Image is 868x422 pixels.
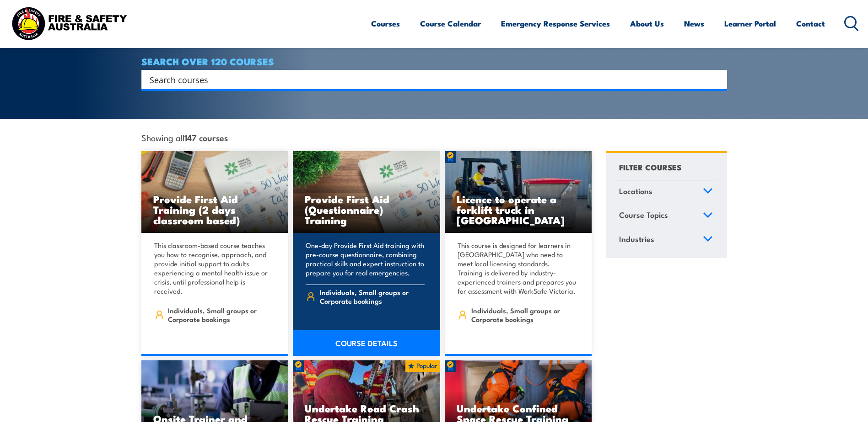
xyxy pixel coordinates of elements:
button: Search magnifier button [711,73,724,86]
a: Licence to operate a forklift truck in [GEOGRAPHIC_DATA] [445,151,592,233]
img: Mental Health First Aid Training (Standard) – Blended Classroom [293,151,440,233]
a: COURSE DETAILS [293,330,440,356]
form: Search form [151,73,709,86]
span: Individuals, Small groups or Corporate bookings [471,306,576,323]
a: Contact [796,11,825,36]
h4: FILTER COURSES [619,161,681,173]
img: Licence to operate a forklift truck Training [445,151,592,233]
a: News [684,11,704,36]
a: Provide First Aid (Questionnaire) Training [293,151,440,233]
span: Industries [619,233,654,245]
a: Industries [615,228,717,252]
p: This classroom-based course teaches you how to recognise, approach, and provide initial support t... [154,241,273,295]
p: One-day Provide First Aid training with pre-course questionnaire, combining practical skills and ... [306,241,425,277]
a: Course Topics [615,204,717,228]
a: Provide First Aid Training (2 days classroom based) [141,151,289,233]
h3: Provide First Aid (Questionnaire) Training [305,194,428,225]
img: Mental Health First Aid Training (Standard) – Classroom [141,151,289,233]
a: Courses [371,11,400,36]
a: Locations [615,180,717,204]
span: Individuals, Small groups or Corporate bookings [320,288,425,305]
span: Showing all [141,132,228,142]
input: Search input [150,73,707,86]
h3: Licence to operate a forklift truck in [GEOGRAPHIC_DATA] [457,194,580,225]
h4: SEARCH OVER 120 COURSES [141,56,727,66]
a: About Us [630,11,664,36]
h3: Provide First Aid Training (2 days classroom based) [153,194,277,225]
a: Learner Portal [724,11,776,36]
a: Emergency Response Services [501,11,610,36]
strong: 147 courses [184,131,228,143]
a: Course Calendar [420,11,481,36]
p: This course is designed for learners in [GEOGRAPHIC_DATA] who need to meet local licensing standa... [458,241,577,295]
span: Course Topics [619,209,668,221]
span: Locations [619,185,652,197]
span: Individuals, Small groups or Corporate bookings [168,306,273,323]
